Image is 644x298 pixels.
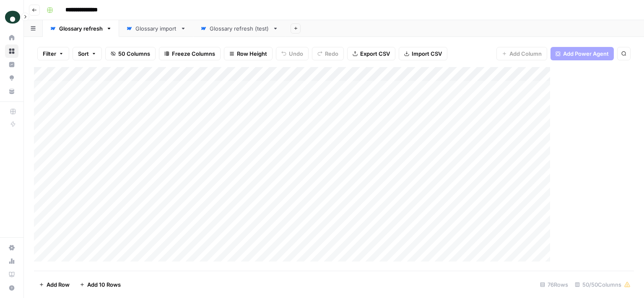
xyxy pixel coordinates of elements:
span: Redo [325,49,338,58]
span: Row Height [237,49,267,58]
button: Export CSV [347,47,395,60]
span: Filter [43,49,56,58]
a: Home [5,31,18,44]
button: Freeze Columns [159,47,221,60]
a: Glossary refresh [43,20,119,37]
a: Glossary refresh (test) [193,20,286,37]
a: Opportunities [5,71,18,85]
a: Browse [5,44,18,58]
div: Glossary refresh [59,24,103,33]
a: Glossary import [119,20,193,37]
div: 50/50 Columns [571,278,634,291]
button: Add Row [34,278,75,291]
a: Usage [5,254,18,268]
button: Row Height [224,47,273,60]
a: Settings [5,241,18,254]
span: 50 Columns [118,49,150,58]
button: Filter [37,47,69,60]
span: Add 10 Rows [87,280,121,289]
button: Redo [312,47,344,60]
a: Insights [5,58,18,71]
button: Undo [276,47,309,60]
button: Sort [73,47,102,60]
a: Your Data [5,85,18,98]
span: Import CSV [412,49,442,58]
button: Import CSV [399,47,447,60]
div: 76 Rows [537,278,571,291]
span: Add Power Agent [563,49,609,58]
span: Undo [289,49,303,58]
button: Add Power Agent [551,47,614,60]
span: Add Row [47,280,70,289]
button: Add 10 Rows [75,278,126,291]
span: Sort [78,49,89,58]
button: Add Column [496,47,547,60]
img: Oyster Logo [5,10,20,25]
button: Workspace: Oyster [5,7,18,28]
a: Learning Hub [5,268,18,281]
span: Freeze Columns [172,49,215,58]
button: Help + Support [5,281,18,295]
span: Add Column [509,49,542,58]
div: Glossary import [135,24,177,33]
button: 50 Columns [105,47,156,60]
div: Glossary refresh (test) [210,24,269,33]
span: Export CSV [360,49,390,58]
